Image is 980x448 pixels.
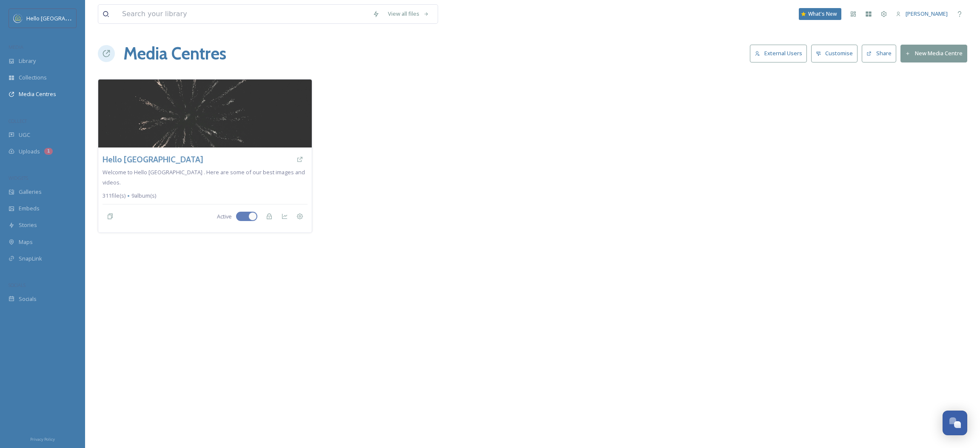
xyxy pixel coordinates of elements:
[19,131,30,139] span: UGC
[9,282,26,288] span: SOCIALS
[9,175,28,181] span: WIDGETS
[19,204,40,213] span: Embeds
[9,44,23,50] span: MEDIA
[384,6,433,22] a: View all files
[19,90,56,98] span: Media Centres
[123,41,226,66] h1: Media Centres
[799,8,841,20] a: What's New
[906,10,948,17] span: [PERSON_NAME]
[943,411,967,435] button: Open Chat
[26,14,95,22] span: Hello [GEOGRAPHIC_DATA]
[19,221,37,229] span: Stories
[862,45,896,62] button: Share
[19,74,47,82] span: Collections
[14,14,22,23] img: images.png
[217,213,232,221] span: Active
[19,147,40,156] span: Uploads
[19,238,33,246] span: Maps
[103,153,203,166] a: Hello [GEOGRAPHIC_DATA]
[19,295,37,303] span: Socials
[19,255,42,263] span: SnapLink
[892,6,952,22] a: [PERSON_NAME]
[19,57,36,65] span: Library
[900,45,967,62] button: New Media Centre
[30,434,55,444] a: Privacy Policy
[103,168,305,186] span: Welcome to Hello [GEOGRAPHIC_DATA] . Here are some of our best images and videos.
[750,45,811,62] a: External Users
[811,45,858,62] button: Customise
[811,45,862,62] a: Customise
[98,79,312,147] img: craig-pattenaude-H59DRONdaSM-unsplash.jpg
[9,118,27,124] span: COLLECT
[750,45,807,62] button: External Users
[103,192,125,200] span: 311 file(s)
[30,437,55,442] span: Privacy Policy
[131,192,156,200] span: 9 album(s)
[118,5,368,23] input: Search your library
[19,188,42,196] span: Galleries
[44,148,53,155] div: 1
